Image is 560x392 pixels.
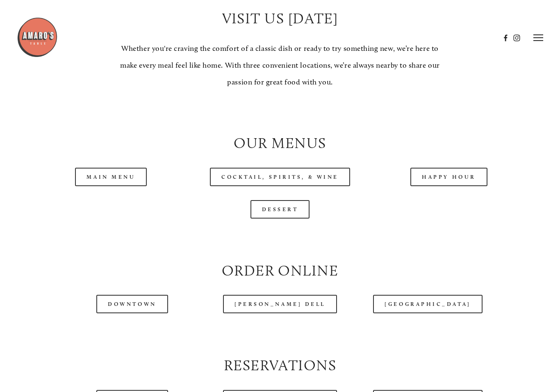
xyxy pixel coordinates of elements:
[210,168,350,186] a: Cocktail, Spirits, & Wine
[250,200,310,219] a: Dessert
[75,168,147,186] a: Main Menu
[34,133,526,154] h2: Our Menus
[410,168,487,186] a: Happy Hour
[34,355,526,376] h2: Reservations
[96,295,168,313] a: Downtown
[17,17,58,58] img: Amaro's Table
[34,260,526,281] h2: Order Online
[223,295,337,313] a: [PERSON_NAME] Dell
[373,295,482,313] a: [GEOGRAPHIC_DATA]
